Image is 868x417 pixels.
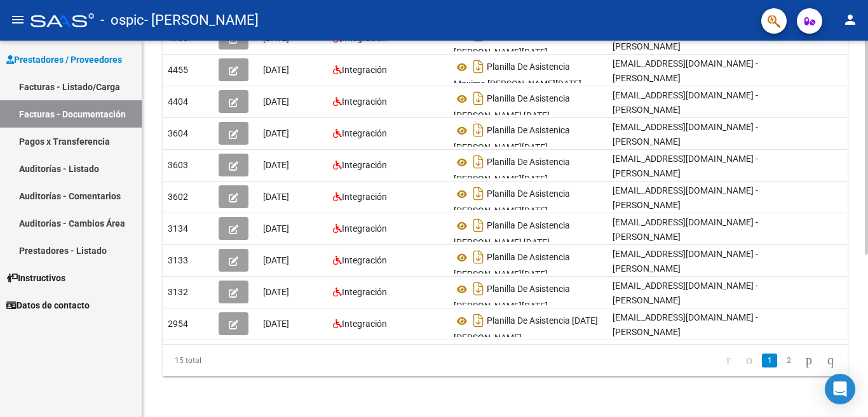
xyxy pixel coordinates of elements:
[342,65,387,75] span: Integración
[342,192,387,202] span: Integración
[454,126,570,153] span: Planilla De Asistenica [PERSON_NAME][DATE]
[168,160,188,170] span: 3603
[613,281,758,305] span: [EMAIL_ADDRESS][DOMAIN_NAME] - [PERSON_NAME]
[342,96,387,107] span: Integración
[342,128,387,138] span: Integración
[613,312,758,337] span: [EMAIL_ADDRESS][DOMAIN_NAME] - [PERSON_NAME]
[263,128,289,138] span: [DATE]
[800,354,818,367] a: go to next page
[342,255,387,265] span: Integración
[721,354,736,367] a: go to first page
[168,287,188,297] span: 3132
[779,350,798,371] li: page 2
[168,128,188,138] span: 3604
[144,6,259,34] span: - [PERSON_NAME]
[740,354,758,367] a: go to previous page
[470,88,487,109] i: Descargar documento
[6,53,122,67] span: Prestadores / Proveedores
[613,154,758,178] span: [EMAIL_ADDRESS][DOMAIN_NAME] - [PERSON_NAME]
[470,152,487,172] i: Descargar documento
[613,249,758,274] span: [EMAIL_ADDRESS][DOMAIN_NAME] - [PERSON_NAME]
[470,247,487,267] i: Descargar documento
[168,96,188,107] span: 4404
[454,316,598,343] span: Planilla De Asistencia [DATE] [PERSON_NAME]
[263,287,289,297] span: [DATE]
[342,223,387,234] span: Integración
[263,223,289,234] span: [DATE]
[10,12,25,27] mat-icon: menu
[342,160,387,170] span: Integración
[843,12,858,27] mat-icon: person
[825,374,855,404] div: Open Intercom Messenger
[470,183,487,204] i: Descargar documento
[263,160,289,170] span: [DATE]
[454,157,570,185] span: Planilla De Asistencia [PERSON_NAME][DATE]
[342,319,387,329] span: Integración
[613,122,758,147] span: [EMAIL_ADDRESS][DOMAIN_NAME] - [PERSON_NAME]
[263,255,289,265] span: [DATE]
[454,94,570,121] span: Planilla De Asistencia [PERSON_NAME] [DATE]
[454,284,570,312] span: Planilla De Asistencia [PERSON_NAME][DATE]
[263,96,289,107] span: [DATE]
[470,310,487,331] i: Descargar documento
[762,354,777,367] a: 1
[6,298,90,312] span: Datos de contacto
[822,354,839,367] a: go to last page
[454,62,581,89] span: Planilla De Asistencia Maximo [PERSON_NAME][DATE]
[470,215,487,235] i: Descargar documento
[168,65,188,75] span: 4455
[163,345,297,376] div: 15 total
[168,223,188,234] span: 3134
[470,56,487,77] i: Descargar documento
[454,253,570,280] span: Planilla De Asistencia [PERSON_NAME][DATE]
[470,120,487,140] i: Descargar documento
[613,185,758,210] span: [EMAIL_ADDRESS][DOMAIN_NAME] - [PERSON_NAME]
[100,6,144,34] span: - ospic
[263,65,289,75] span: [DATE]
[6,271,65,285] span: Instructivos
[760,350,779,371] li: page 1
[613,217,758,242] span: [EMAIL_ADDRESS][DOMAIN_NAME] - [PERSON_NAME]
[781,354,796,367] a: 2
[263,192,289,202] span: [DATE]
[263,319,289,329] span: [DATE]
[454,221,570,248] span: Planilla De Asistencia [PERSON_NAME] [DATE]
[613,58,758,83] span: [EMAIL_ADDRESS][DOMAIN_NAME] - [PERSON_NAME]
[168,192,188,202] span: 3602
[470,279,487,299] i: Descargar documento
[613,90,758,115] span: [EMAIL_ADDRESS][DOMAIN_NAME] - [PERSON_NAME]
[168,255,188,265] span: 3133
[454,189,570,216] span: Planilla De Asistencia [PERSON_NAME][DATE]
[342,287,387,297] span: Integración
[168,319,188,329] span: 2954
